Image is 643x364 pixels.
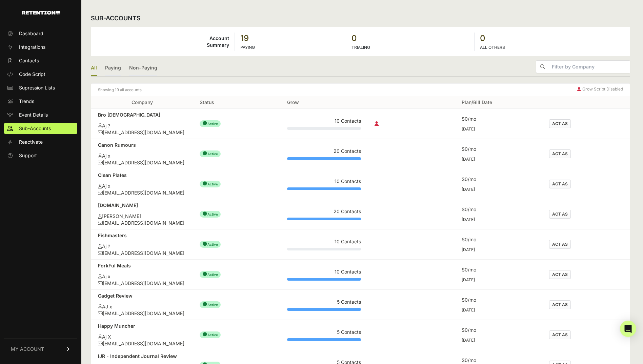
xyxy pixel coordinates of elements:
[19,112,48,118] span: Event Details
[19,139,43,145] span: Reactivate
[98,323,186,329] div: Happy Muncher
[287,127,361,130] div: Plan Usage: 0%
[287,187,361,190] div: Plan Usage: 6540%
[200,211,221,218] span: Active
[4,109,77,120] a: Event Details
[202,240,207,247] span: ●
[287,208,361,215] div: 20 Contacts
[480,33,625,44] strong: 0
[4,339,77,359] a: MY ACCOUNT
[287,178,361,185] div: 10 Contacts
[98,220,186,226] div: [EMAIL_ADDRESS][DOMAIN_NAME]
[202,120,207,126] span: ●
[19,125,51,132] span: Sub-Accounts
[462,357,536,364] div: $0/mo
[287,299,361,305] div: 5 Contacts
[287,248,361,250] div: Plan Usage: 0%
[462,116,536,122] div: $0/mo
[98,159,186,166] div: [EMAIL_ADDRESS][DOMAIN_NAME]
[549,180,571,188] button: ACT AS
[280,96,368,109] th: Grow
[455,96,542,109] th: Plan/Bill Date
[462,146,536,153] div: $0/mo
[462,157,536,162] div: [DATE]
[19,98,34,105] span: Trends
[4,137,77,147] a: Reactivate
[19,57,39,64] span: Contacts
[129,60,157,76] a: Non-Paying
[19,44,45,50] span: Integrations
[19,71,45,78] span: Code Script
[462,297,536,303] div: $0/mo
[202,150,207,157] span: ●
[462,338,536,343] div: [DATE]
[202,270,207,277] span: ●
[91,14,141,23] h2: Sub-accounts
[98,273,186,280] div: Aj x
[549,240,571,249] button: ACT AS
[200,331,221,338] span: Active
[549,61,630,73] input: Filter by Company
[4,96,77,107] a: Trends
[98,262,186,269] div: ForkFul Meals
[462,327,536,333] div: $0/mo
[351,33,469,44] strong: 0
[91,96,193,109] th: Company
[11,346,44,352] span: MY ACCOUNT
[4,55,77,66] a: Contacts
[98,172,186,179] div: Clean Plates
[98,243,186,250] div: Aj ?
[287,278,361,281] div: Plan Usage: 74400%
[200,120,221,127] span: Active
[98,213,186,220] div: [PERSON_NAME]
[287,148,361,155] div: 20 Contacts
[200,150,221,157] span: Active
[287,157,361,160] div: Plan Usage: 965%
[462,206,536,213] div: $0/mo
[98,310,186,317] div: [EMAIL_ADDRESS][DOMAIN_NAME]
[287,118,361,124] div: 10 Contacts
[462,236,536,243] div: $0/mo
[202,331,207,338] span: ●
[549,300,571,309] button: ACT AS
[577,86,623,93] div: Grow Script Disabled
[98,189,186,196] div: [EMAIL_ADDRESS][DOMAIN_NAME]
[200,271,221,278] span: Active
[287,338,361,341] div: Plan Usage: 79400%
[98,333,186,340] div: Aj X
[202,180,207,187] span: ●
[549,270,571,279] button: ACT AS
[98,202,186,209] div: [DOMAIN_NAME]
[200,181,221,187] span: Active
[462,247,536,252] div: [DATE]
[549,210,571,219] button: ACT AS
[98,122,186,129] div: Aj ?
[98,353,186,360] div: IJR - Independent Journal Review
[462,217,536,222] div: [DATE]
[91,33,235,51] td: Account Summary
[549,119,571,128] button: ACT AS
[98,153,186,159] div: Aj x
[200,301,221,308] span: Active
[98,232,186,239] div: Fishmasters
[98,129,186,136] div: [EMAIL_ADDRESS][DOMAIN_NAME]
[19,84,55,91] span: Supression Lists
[480,45,505,50] label: ALL OTHERS
[549,330,571,339] button: ACT AS
[375,121,379,126] i: Collection script disabled
[462,266,536,273] div: $0/mo
[98,303,186,310] div: AJ x
[105,60,121,76] a: Paying
[462,176,536,183] div: $0/mo
[98,292,186,299] div: Gadget Review
[98,183,186,189] div: Aj x
[98,112,186,118] div: Bro [DEMOGRAPHIC_DATA]
[462,187,536,192] div: [DATE]
[287,218,361,220] div: Plan Usage: 109940%
[4,150,77,161] a: Support
[462,307,536,313] div: [DATE]
[19,152,37,159] span: Support
[19,30,43,37] span: Dashboard
[4,28,77,39] a: Dashboard
[240,33,340,44] strong: 19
